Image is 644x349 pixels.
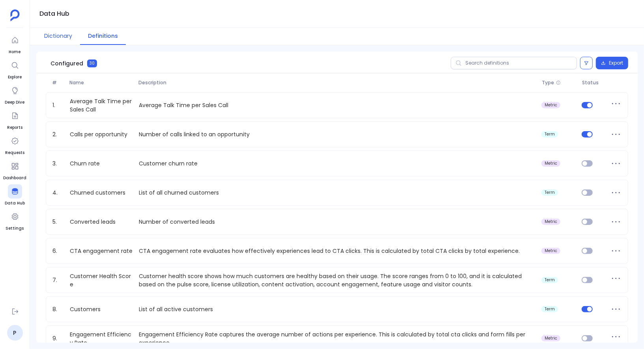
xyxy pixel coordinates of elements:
p: Number of calls linked to an opportunity [136,130,538,139]
span: Status [579,80,608,86]
p: Engagement Efficiency Rate captures the average number of actions per experience. This is calcula... [136,330,538,346]
span: term [545,278,555,282]
span: Type [542,80,554,86]
a: Calls per opportunity [67,130,131,139]
a: Dashboard [3,159,26,181]
a: Home [8,33,22,55]
a: Churned customers [67,189,129,197]
span: Dashboard [3,175,26,181]
p: Customer health score shows how much customers are healthy based on their usage. The score ranges... [136,272,538,288]
a: P [7,325,23,341]
span: metric [545,249,557,253]
span: Description [135,80,539,86]
span: term [545,132,555,137]
p: Average Talk Time per Sales Call [136,101,538,110]
span: Data Hub [5,200,25,206]
a: Engagement Efficiency Rate [67,330,136,346]
span: 1. [49,101,67,110]
p: CTA engagement rate evaluates how effectively experiences lead to CTA clicks. This is calculated ... [136,247,538,255]
span: metric [545,219,557,224]
img: petavue logo [10,9,20,21]
a: Data Hub [5,184,25,206]
button: Export [596,57,628,69]
a: Reports [7,109,22,131]
span: 30 [87,59,97,67]
a: Requests [5,134,24,156]
span: 2. [49,130,67,139]
a: CTA engagement rate [67,247,136,255]
input: Search definitions [451,57,577,69]
span: Deep Dive [5,99,25,106]
a: Deep Dive [5,84,25,106]
span: 3. [49,160,67,168]
a: Customer Health Score [67,272,136,288]
a: Explore [8,58,22,80]
span: metric [545,336,557,341]
span: metric [545,161,557,166]
p: List of all active customers [136,305,538,314]
span: 5. [49,218,67,226]
p: Number of converted leads [136,218,538,226]
button: Definitions [80,28,126,45]
span: Export [609,60,623,66]
span: 7. [49,276,67,284]
span: 4. [49,189,67,197]
span: term [545,307,555,312]
a: Churn rate [67,160,103,168]
span: Settings [6,225,24,232]
h1: Data Hub [39,8,69,19]
p: Customer churn rate [136,160,538,168]
span: 8. [49,305,67,314]
span: Requests [5,150,24,156]
span: Name [66,80,135,86]
span: metric [545,103,557,108]
p: List of all churned customers [136,189,538,197]
span: Reports [7,124,22,131]
span: Explore [8,74,22,80]
button: Dictionary [36,28,80,45]
span: # [49,80,66,86]
span: Home [8,49,22,55]
span: 6. [49,247,67,255]
a: Settings [6,210,24,232]
a: Converted leads [67,218,119,226]
a: Average Talk Time per Sales Call [67,97,136,113]
span: Configured [50,59,83,67]
span: 9. [49,334,67,343]
span: term [545,190,555,195]
a: Customers [67,305,104,314]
